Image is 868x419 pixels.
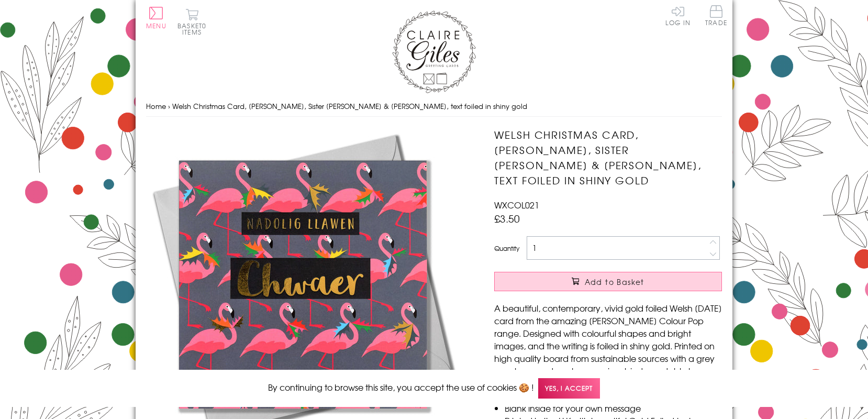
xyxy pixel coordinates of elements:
[146,101,166,111] a: Home
[494,211,520,226] span: £3.50
[538,378,600,399] span: Yes, I accept
[146,96,722,117] nav: breadcrumbs
[182,21,206,37] span: 0 items
[585,277,644,287] span: Add to Basket
[177,8,206,35] button: Basket0 items
[494,244,519,253] label: Quantity
[494,302,722,377] p: A beautiful, contemporary, vivid gold foiled Welsh [DATE] card from the amazing [PERSON_NAME] Col...
[172,101,527,111] span: Welsh Christmas Card, [PERSON_NAME], Sister [PERSON_NAME] & [PERSON_NAME], text foiled in shiny gold
[705,5,727,28] a: Trade
[146,7,166,29] button: Menu
[494,127,722,188] h1: Welsh Christmas Card, [PERSON_NAME], Sister [PERSON_NAME] & [PERSON_NAME], text foiled in shiny gold
[505,402,722,414] li: Blank inside for your own message
[146,21,166,30] span: Menu
[494,199,539,211] span: WXCOL021
[168,101,170,111] span: ›
[705,5,727,26] span: Trade
[392,10,476,93] img: Claire Giles Greetings Cards
[494,272,722,291] button: Add to Basket
[665,5,691,26] a: Log In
